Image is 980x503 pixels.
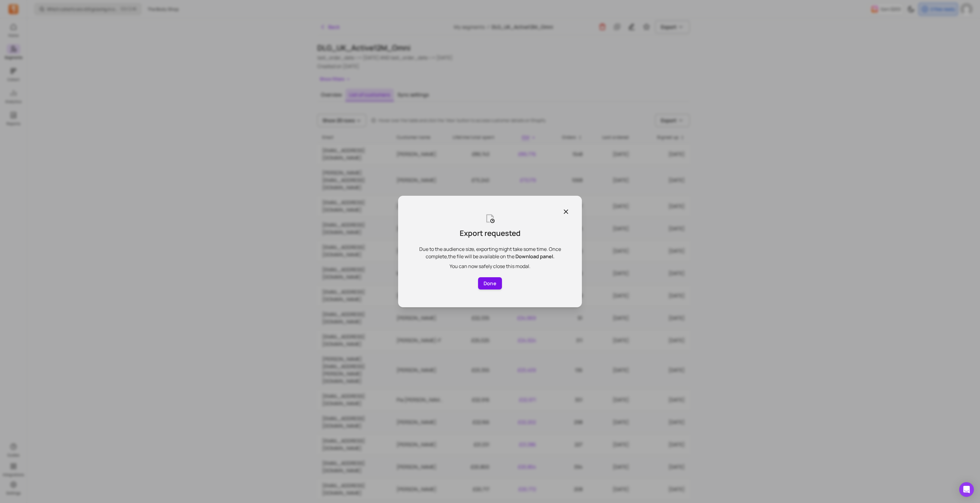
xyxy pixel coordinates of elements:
p: Due to the audience size, exporting might take some time. Once complete, the file will be availab... [410,245,570,260]
div: Open Intercom Messenger [959,482,974,497]
p: You can now safely close this modal. [410,263,570,270]
p: Export requested [460,228,521,238]
button: Done [478,277,502,289]
span: Download panel. [515,253,555,260]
